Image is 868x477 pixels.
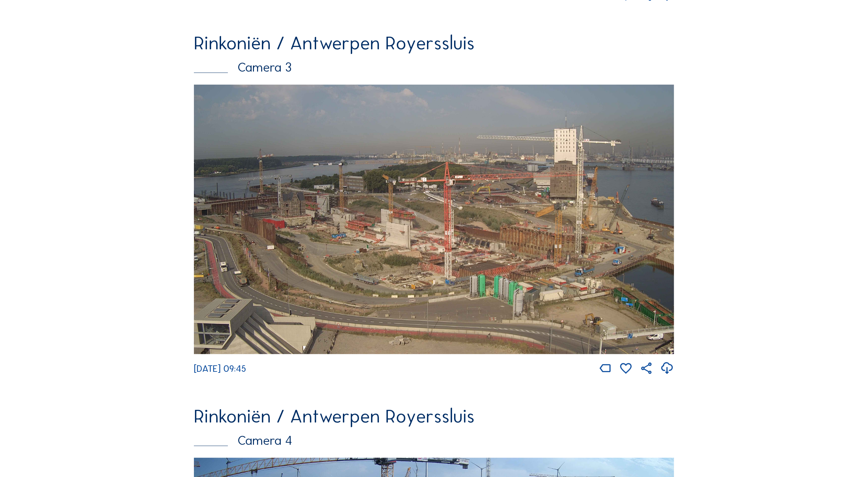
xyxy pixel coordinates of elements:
div: Rinkoniën / Antwerpen Royerssluis [194,407,674,425]
div: Camera 4 [194,434,674,447]
div: Rinkoniën / Antwerpen Royerssluis [194,34,674,52]
img: Image [194,85,674,354]
div: Camera 3 [194,61,674,74]
span: [DATE] 09:45 [194,363,246,374]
